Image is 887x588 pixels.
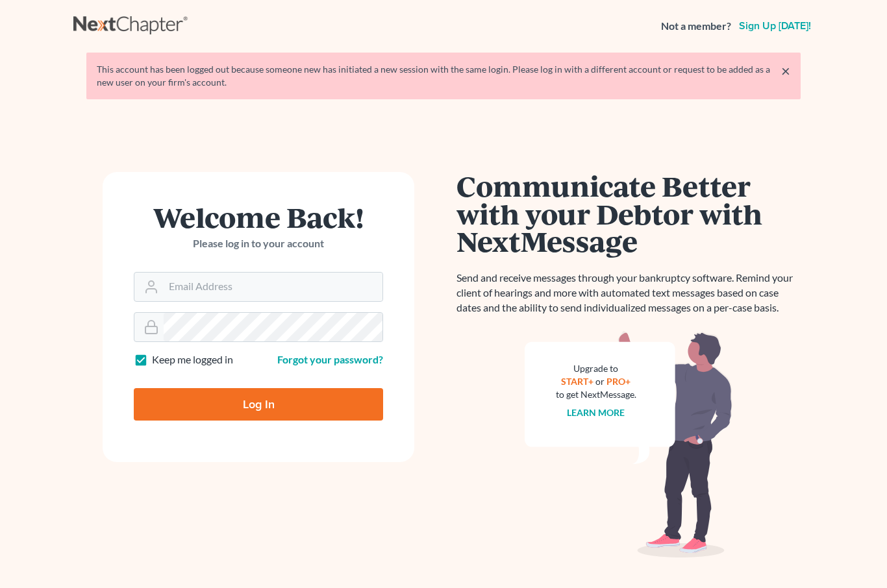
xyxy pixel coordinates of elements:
[134,203,383,231] h1: Welcome Back!
[781,63,790,79] a: ×
[164,273,382,301] input: Email Address
[556,388,636,401] div: to get NextMessage.
[152,352,233,367] label: Keep me logged in
[134,236,383,251] p: Please log in to your account
[97,63,790,89] div: This account has been logged out because someone new has initiated a new session with the same lo...
[596,376,605,387] span: or
[607,376,631,387] a: PRO+
[525,331,732,558] img: nextmessage_bg-59042aed3d76b12b5cd301f8e5b87938c9018125f34e5fa2b7a6b67550977c72.svg
[562,376,594,387] a: START+
[277,353,383,365] a: Forgot your password?
[456,271,801,315] p: Send and receive messages through your bankruptcy software. Remind your client of hearings and mo...
[456,172,801,255] h1: Communicate Better with your Debtor with NextMessage
[736,21,814,31] a: Sign up [DATE]!
[556,362,636,375] div: Upgrade to
[134,388,383,421] input: Log In
[568,407,625,418] a: Learn more
[661,19,731,34] strong: Not a member?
